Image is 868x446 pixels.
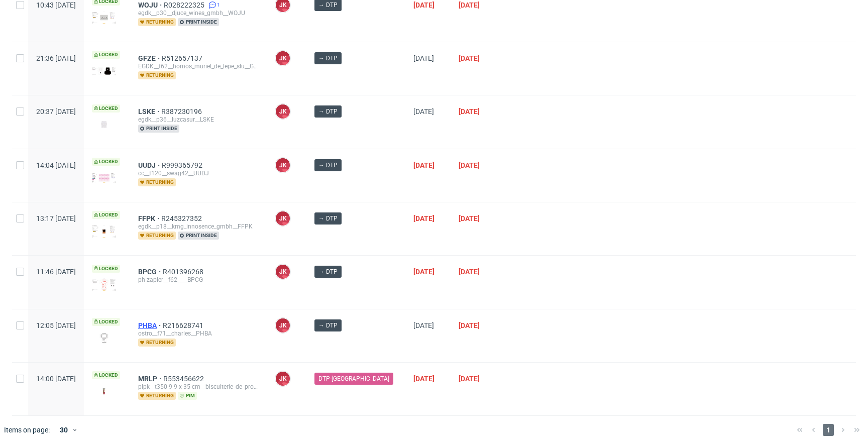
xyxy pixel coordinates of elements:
[36,107,76,116] span: 20:37 [DATE]
[413,214,435,222] span: [DATE]
[413,54,434,62] span: [DATE]
[276,265,290,279] figcaption: JK
[413,268,435,276] span: [DATE]
[138,268,163,276] a: BPCG
[318,214,338,223] span: → DTP
[92,51,120,59] span: Locked
[276,104,290,119] figcaption: JK
[413,321,434,329] span: [DATE]
[138,107,161,116] a: LSKE
[178,18,219,26] span: print inside
[92,318,120,326] span: Locked
[36,214,76,222] span: 13:17 [DATE]
[217,1,220,9] span: 1
[138,375,163,383] a: MRLP
[138,161,162,169] span: UUDJ
[459,375,480,383] span: [DATE]
[276,158,290,172] figcaption: JK
[138,169,259,177] div: cc__t120__swag42__UUDJ
[138,178,176,186] span: returning
[138,9,259,17] div: egdk__p30__djuce_wines_gmbh__WOJU
[459,321,480,329] span: [DATE]
[138,329,259,338] div: ostro__f71__charles__PHBA
[823,424,834,436] span: 1
[138,339,176,347] span: returning
[413,1,435,9] span: [DATE]
[162,161,204,169] a: R999365792
[138,125,179,133] span: print inside
[36,1,76,9] span: 10:43 [DATE]
[276,372,290,386] figcaption: JK
[138,222,259,231] div: egdk__p18__kmg_innosence_gmbh__FFPK
[92,173,116,183] img: version_two_editor_design.png
[459,161,480,169] span: [DATE]
[92,265,120,273] span: Locked
[92,385,116,398] img: version_two_editor_design
[138,62,259,70] div: EGDK__f62__hornos_muriel_de_lepe_slu__GFZE
[163,375,206,383] a: R553456622
[318,267,338,276] span: → DTP
[138,1,164,9] a: WOJU
[276,51,290,65] figcaption: JK
[36,161,76,169] span: 14:04 [DATE]
[459,54,480,62] span: [DATE]
[178,232,219,240] span: print inside
[318,107,338,116] span: → DTP
[459,268,480,276] span: [DATE]
[92,371,120,379] span: Locked
[163,321,205,329] a: R216628741
[459,1,480,9] span: [DATE]
[413,375,435,383] span: [DATE]
[178,392,197,400] span: pim
[138,232,176,240] span: returning
[138,54,162,62] span: GFZE
[4,425,50,435] span: Items on page:
[459,214,480,222] span: [DATE]
[318,1,338,10] span: → DTP
[92,278,116,290] img: version_two_editor_design.png
[413,161,435,169] span: [DATE]
[138,116,259,124] div: egdk__p36__luzcasur__LSKE
[54,423,72,437] div: 30
[459,107,480,116] span: [DATE]
[318,321,338,330] span: → DTP
[164,1,206,9] a: R028222325
[92,12,116,24] img: version_two_editor_design.png
[162,54,204,62] a: R512657137
[138,276,259,284] div: ph-zapier__f62____BPCG
[163,268,205,276] a: R401396268
[92,225,116,238] img: version_two_editor_design.png
[413,107,434,116] span: [DATE]
[92,104,120,113] span: Locked
[92,332,116,344] img: data
[318,161,338,170] span: → DTP
[318,374,389,383] span: DTP-[GEOGRAPHIC_DATA]
[276,318,290,332] figcaption: JK
[36,321,76,329] span: 12:05 [DATE]
[138,71,176,79] span: returning
[138,18,176,26] span: returning
[138,392,176,400] span: returning
[161,214,204,222] a: R245327352
[138,214,161,222] a: FFPK
[92,211,120,219] span: Locked
[138,383,259,391] div: plpk__t350-9-9-x-35-cm__biscuiterie_de_provence__MRLP
[161,107,204,116] a: R387230196
[36,268,76,276] span: 11:46 [DATE]
[36,54,76,62] span: 21:36 [DATE]
[138,321,163,329] a: PHBA
[92,158,120,166] span: Locked
[206,1,220,9] a: 1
